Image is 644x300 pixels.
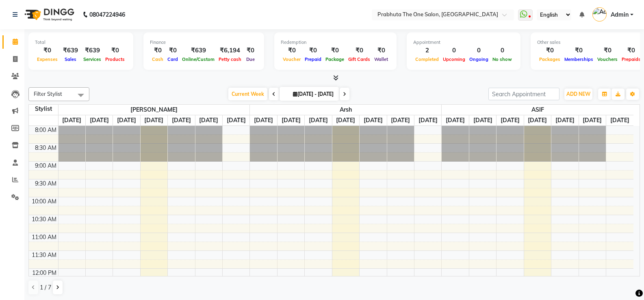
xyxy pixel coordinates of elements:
div: Stylist [29,105,58,113]
b: 08047224946 [89,3,125,26]
a: October 3, 2025 [362,115,384,125]
span: Products [103,56,127,62]
div: ₹639 [81,46,103,55]
span: Sales [63,56,78,62]
div: ₹0 [165,46,180,55]
a: September 29, 2025 [61,115,83,125]
a: October 4, 2025 [581,115,603,125]
span: Due [244,56,257,62]
a: October 1, 2025 [499,115,521,125]
span: ASIF [442,105,633,115]
span: Petty cash [217,56,243,62]
div: Finance [150,39,258,46]
div: ₹0 [103,46,127,55]
div: ₹0 [562,46,595,55]
div: Appointment [413,39,514,46]
span: Current Week [228,88,267,100]
div: ₹0 [150,46,165,55]
span: Package [323,56,346,62]
a: September 30, 2025 [472,115,494,125]
span: Cash [150,56,165,62]
span: Filter Stylist [34,91,62,97]
span: Prepaids [620,56,643,62]
span: [PERSON_NAME] [59,105,250,115]
span: 1 / 7 [40,283,51,292]
div: 8:30 AM [33,144,58,152]
a: October 3, 2025 [170,115,193,125]
div: ₹0 [323,46,346,55]
span: Prepaid [303,56,323,62]
div: 11:00 AM [30,233,58,242]
div: ₹0 [303,46,323,55]
div: ₹0 [243,46,258,55]
a: October 5, 2025 [609,115,631,125]
div: Redemption [281,39,390,46]
a: September 29, 2025 [252,115,275,125]
span: Gift Cards [346,56,372,62]
span: Vouchers [595,56,620,62]
img: logo [21,3,76,26]
span: Expenses [35,56,60,62]
div: ₹0 [281,46,303,55]
a: October 3, 2025 [554,115,576,125]
div: ₹0 [537,46,562,55]
a: October 2, 2025 [334,115,357,125]
a: October 4, 2025 [197,115,220,125]
span: Ongoing [467,56,490,62]
span: [DATE] - [DATE] [291,91,336,97]
div: 9:00 AM [33,162,58,170]
span: Wallet [372,56,390,62]
input: Search Appointment [488,88,559,100]
img: Admin [592,7,607,22]
a: October 2, 2025 [143,115,165,125]
span: Packages [537,56,562,62]
span: No show [490,56,514,62]
div: 10:00 AM [30,197,58,206]
a: October 4, 2025 [389,115,412,125]
span: ADD NEW [566,91,590,97]
div: ₹639 [180,46,217,55]
div: 12:00 PM [30,269,58,277]
div: ₹0 [372,46,390,55]
div: Total [35,39,127,46]
span: Memberships [562,56,595,62]
span: Upcoming [441,56,467,62]
div: 9:30 AM [33,179,58,188]
span: Online/Custom [180,56,217,62]
a: October 2, 2025 [526,115,549,125]
span: Completed [413,56,441,62]
a: September 30, 2025 [88,115,111,125]
div: 0 [490,46,514,55]
span: Admin [611,11,629,19]
div: ₹0 [595,46,620,55]
span: Voucher [281,56,303,62]
span: Services [81,56,103,62]
div: 0 [467,46,490,55]
div: 2 [413,46,441,55]
a: October 5, 2025 [417,115,439,125]
a: September 30, 2025 [280,115,302,125]
a: October 1, 2025 [307,115,330,125]
div: ₹0 [346,46,372,55]
span: Arsh [250,105,441,115]
div: 10:30 AM [30,215,58,224]
button: ADD NEW [564,88,592,100]
a: October 1, 2025 [115,115,138,125]
div: 11:30 AM [30,251,58,259]
a: September 29, 2025 [444,115,466,125]
div: 0 [441,46,467,55]
div: 8:00 AM [33,126,58,134]
div: ₹639 [60,46,81,55]
a: October 5, 2025 [225,115,247,125]
div: ₹0 [35,46,60,55]
div: ₹6,194 [217,46,243,55]
span: Card [165,56,180,62]
div: ₹0 [620,46,643,55]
